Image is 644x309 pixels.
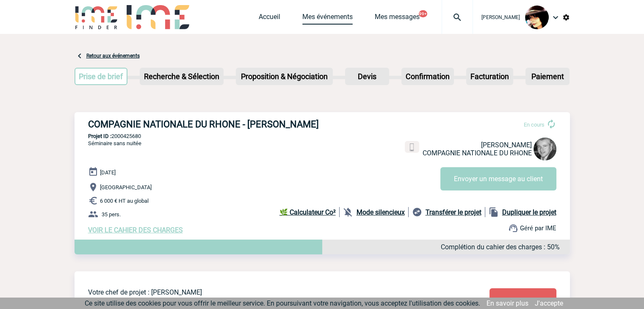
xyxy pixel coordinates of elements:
a: Mes événements [302,13,353,25]
img: IME-Finder [75,5,119,29]
span: [GEOGRAPHIC_DATA] [100,184,152,190]
p: Votre chef de projet : [PERSON_NAME] [88,288,439,296]
p: Devis [346,69,388,84]
span: [PERSON_NAME] [481,14,520,20]
span: [DATE] [100,169,116,176]
a: Accueil [259,13,280,25]
b: 🌿 Calculateur Co² [279,208,336,216]
b: Mode silencieux [357,208,405,216]
h3: COMPAGNIE NATIONALE DU RHONE - [PERSON_NAME] [88,119,342,130]
p: 2000425680 [75,133,570,139]
a: J'accepte [535,299,563,307]
button: Envoyer un message au client [440,167,556,190]
p: Prise de brief [75,69,127,84]
p: Facturation [467,69,512,84]
a: VOIR LE CAHIER DES CHARGES [88,226,183,234]
a: 🌿 Calculateur Co² [279,207,340,217]
p: Confirmation [402,69,453,84]
a: En savoir plus [486,299,528,307]
img: support.png [508,223,518,233]
b: Dupliquer le projet [502,208,556,216]
b: Projet ID : [88,133,111,139]
span: Modifier [511,297,535,305]
span: En cours [524,121,544,128]
p: Paiement [526,69,569,84]
span: 6 000 € HT au global [100,198,149,204]
img: file_copy-black-24dp.png [489,207,499,217]
button: 99+ [419,10,427,17]
a: Mes messages [375,13,420,25]
a: Retour aux événements [86,53,140,59]
span: Ce site utilise des cookies pour vous offrir le meilleur service. En poursuivant votre navigation... [85,299,480,307]
img: 128232-0.jpg [533,138,556,160]
span: [PERSON_NAME] [481,141,532,149]
span: Séminaire sans nuitée [88,140,141,146]
span: COMPAGNIE NATIONALE DU RHONE [423,149,532,157]
b: Transférer le projet [426,208,481,216]
img: 101023-0.jpg [525,6,549,29]
span: 35 pers. [102,211,121,218]
span: Géré par IME [520,224,556,232]
p: Recherche & Sélection [141,69,223,84]
p: Proposition & Négociation [237,69,332,84]
img: portable.png [408,143,416,151]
